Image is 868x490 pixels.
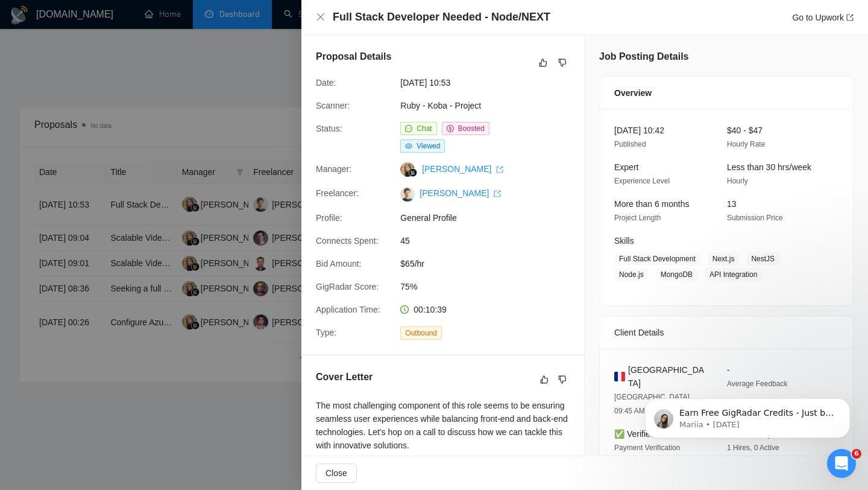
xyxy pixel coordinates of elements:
[537,372,552,387] button: like
[316,78,336,87] span: Date:
[420,188,501,198] a: [PERSON_NAME] export
[400,305,409,314] span: clock-circle
[558,58,567,68] span: dislike
[614,214,661,222] span: Project Length
[614,162,638,172] span: Expert
[614,444,680,452] span: Payment Verification
[614,86,652,100] span: Overview
[727,365,730,375] span: -
[417,124,432,133] span: Chat
[614,370,625,383] img: 🇫🇷
[494,190,501,197] span: export
[614,429,655,439] span: ✅ Verified
[458,124,485,133] span: Boosted
[614,316,838,349] div: Client Details
[614,236,634,246] span: Skills
[316,164,351,174] span: Manager:
[727,140,765,148] span: Hourly Rate
[614,268,649,281] span: Node.js
[614,177,670,185] span: Experience Level
[316,49,391,64] h5: Proposal Details
[316,101,350,110] span: Scanner:
[727,214,783,222] span: Submission Price
[705,268,762,281] span: API Integration
[405,125,412,132] span: message
[846,14,854,21] span: export
[852,449,861,459] span: 6
[417,142,440,150] span: Viewed
[727,199,737,209] span: 13
[405,142,412,150] span: eye
[316,463,357,483] button: Close
[316,12,325,22] span: close
[316,282,379,291] span: GigRadar Score:
[422,164,503,174] a: [PERSON_NAME] export
[614,126,664,135] span: [DATE] 10:42
[400,280,581,293] span: 75%
[316,12,325,22] button: Close
[627,373,868,457] iframe: Intercom notifications message
[727,177,748,185] span: Hourly
[447,125,454,132] span: dollar
[333,10,550,25] h4: Full Stack Developer Needed - Node/NEXT
[400,211,581,224] span: General Profile
[414,305,447,314] span: 00:10:39
[409,168,417,177] img: gigradar-bm.png
[614,140,646,148] span: Published
[555,372,570,387] button: dislike
[614,252,700,266] span: Full Stack Development
[316,236,379,246] span: Connects Spent:
[540,375,549,384] span: like
[536,56,550,70] button: like
[746,252,779,266] span: NestJS
[316,188,359,198] span: Freelancer:
[628,363,708,390] span: [GEOGRAPHIC_DATA]
[727,162,811,172] span: Less than 30 hrs/week
[316,259,362,269] span: Bid Amount:
[400,326,442,340] span: Outbound
[539,58,547,68] span: like
[614,393,690,415] span: [GEOGRAPHIC_DATA] 09:45 AM
[400,76,581,89] span: [DATE] 10:53
[555,56,570,70] button: dislike
[400,234,581,247] span: 45
[400,187,415,202] img: c1bpMJV_2EL7W68iJUB9j9fv5Okc4Eng8H3YL_2FPd5YbvRZDSYQVl6PNAkYWBMPYp
[316,305,380,314] span: Application Time:
[727,126,763,135] span: $40 - $47
[599,49,688,64] h5: Job Posting Details
[325,466,347,480] span: Close
[400,257,581,270] span: $65/hr
[316,370,373,384] h5: Cover Letter
[558,375,567,384] span: dislike
[708,252,740,266] span: Next.js
[400,101,481,110] a: Ruby - Koba - Project
[316,328,336,337] span: Type:
[792,13,854,22] a: Go to Upworkexport
[614,199,690,209] span: More than 6 months
[496,166,503,173] span: export
[316,124,342,133] span: Status:
[316,213,342,223] span: Profile:
[656,268,697,281] span: MongoDB
[827,449,856,478] iframe: Intercom live chat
